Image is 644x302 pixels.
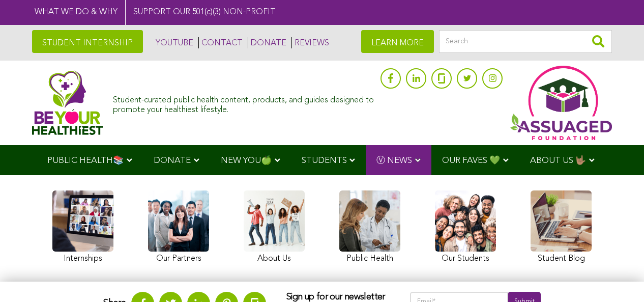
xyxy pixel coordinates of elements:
[530,156,586,165] span: ABOUT US 🤟🏽
[291,37,329,48] a: REVIEWS
[113,91,375,115] div: Student-curated public health content, products, and guides designed to promote your healthiest l...
[32,30,143,53] a: STUDENT INTERNSHIP
[221,156,272,165] span: NEW YOU🍏
[154,156,191,165] span: DONATE
[361,30,434,53] a: LEARN MORE
[32,145,612,175] div: Navigation Menu
[510,66,612,140] img: Assuaged App
[442,156,500,165] span: OUR FAVES 💚
[153,37,193,48] a: YOUTUBE
[302,156,347,165] span: STUDENTS
[47,156,124,165] span: PUBLIC HEALTH📚
[198,37,243,48] a: CONTACT
[32,70,103,135] img: Assuaged
[376,156,412,165] span: Ⓥ NEWS
[593,253,644,302] iframe: Chat Widget
[438,73,445,84] img: glassdoor
[248,37,286,48] a: DONATE
[439,30,612,53] input: Search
